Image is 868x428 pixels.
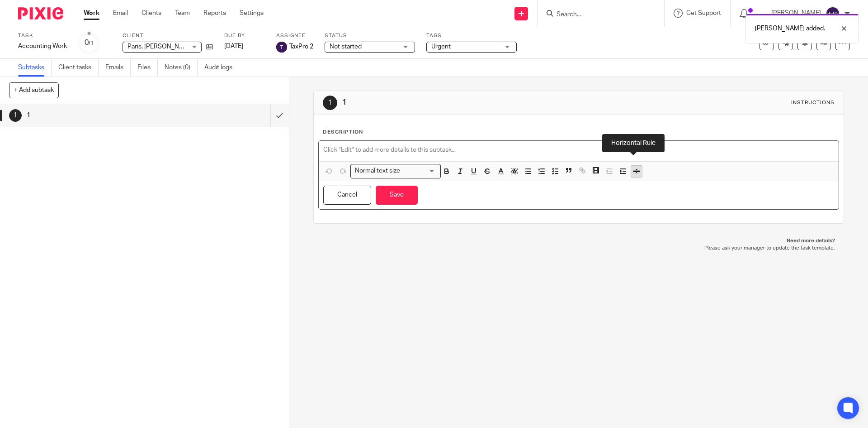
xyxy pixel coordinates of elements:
[9,109,22,122] div: 1
[289,42,313,51] span: TaxPro 2
[89,41,94,46] small: /1
[85,38,94,48] div: 0
[403,166,435,176] input: Search for option
[323,96,337,110] div: 1
[353,166,402,176] span: Normal text size
[224,43,243,49] span: [DATE]
[9,82,59,98] button: + Add subtask
[376,186,418,205] button: Save
[350,164,441,178] div: Search for option
[137,59,158,77] a: Files
[323,129,363,136] p: Description
[142,9,161,18] a: Clients
[204,59,239,77] a: Audit logs
[58,59,99,77] a: Client tasks
[791,99,835,106] div: Instructions
[18,7,63,19] img: Pixie
[18,32,67,39] label: Task
[240,9,264,18] a: Settings
[224,32,265,39] label: Due by
[175,9,190,18] a: Team
[330,43,362,50] span: Not started
[322,245,835,252] p: Please ask your manager to update the task template.
[426,32,517,39] label: Tags
[123,32,213,39] label: Client
[203,9,226,18] a: Reports
[325,32,415,39] label: Status
[105,59,131,77] a: Emails
[276,42,287,53] img: svg%3E
[84,9,99,18] a: Work
[113,9,128,18] a: Email
[165,59,198,77] a: Notes (0)
[826,6,840,21] img: svg%3E
[755,24,825,33] p: [PERSON_NAME] added.
[323,186,371,205] button: Cancel
[18,42,67,51] div: Accounting Work
[18,59,52,77] a: Subtasks
[27,109,183,122] h1: 1
[322,237,835,245] p: Need more details?
[127,43,250,50] span: Paris, [PERSON_NAME] & [PERSON_NAME]
[276,32,313,39] label: Assignee
[342,98,598,107] h1: 1
[431,43,451,50] span: Urgent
